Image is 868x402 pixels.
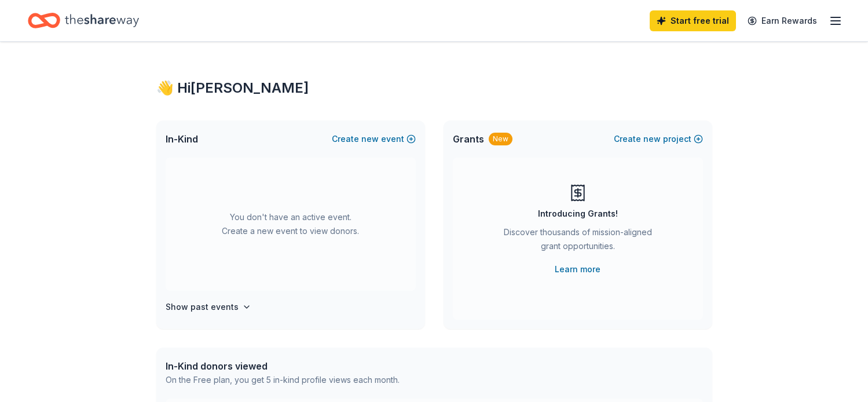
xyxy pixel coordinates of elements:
div: You don't have an active event. Create a new event to view donors. [166,158,416,291]
button: Createnewproject [614,132,703,146]
div: Introducing Grants! [538,207,618,221]
span: In-Kind [166,132,198,146]
a: Earn Rewards [741,10,824,31]
a: Start free trial [650,10,736,31]
button: Show past events [166,300,251,314]
span: Grants [453,132,484,146]
a: Home [28,7,139,34]
div: 👋 Hi [PERSON_NAME] [156,79,712,97]
a: Learn more [555,262,600,276]
span: new [361,132,379,146]
button: Createnewevent [332,132,416,146]
span: new [643,132,661,146]
div: On the Free plan, you get 5 in-kind profile views each month. [166,373,400,387]
div: New [489,133,512,145]
h4: Show past events [166,300,239,314]
div: In-Kind donors viewed [166,359,400,373]
div: Discover thousands of mission-aligned grant opportunities. [499,225,657,258]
